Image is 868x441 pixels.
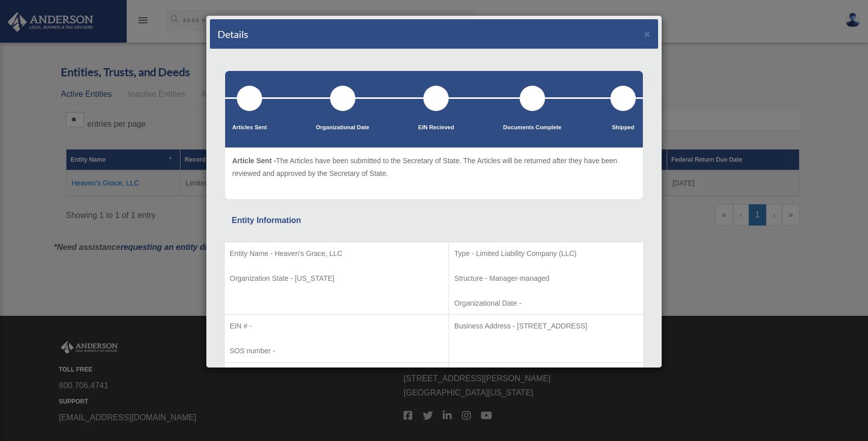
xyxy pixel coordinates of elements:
p: EIN # - [230,320,444,333]
p: Structure - Manager-managed [454,272,638,285]
p: Organizational Date - [454,297,638,310]
p: Articles Sent [232,123,267,133]
p: Shipped [610,123,636,133]
p: The Articles have been submitted to the Secretary of State. The Articles will be returned after t... [232,155,636,179]
p: Organizational Date [316,123,369,133]
button: × [644,28,650,39]
span: Article Sent - [232,157,276,165]
p: EIN Recieved [418,123,454,133]
p: Type - Limited Liability Company (LLC) [454,247,638,260]
p: SOS number - [230,345,444,357]
p: Organization State - [US_STATE] [230,272,444,285]
p: Business Address - [STREET_ADDRESS] [454,320,638,333]
h4: Details [218,27,248,41]
p: Entity Name - Heaven's Grace, LLC [230,247,444,260]
p: Documents Complete [503,123,561,133]
div: Entity Information [232,213,636,228]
